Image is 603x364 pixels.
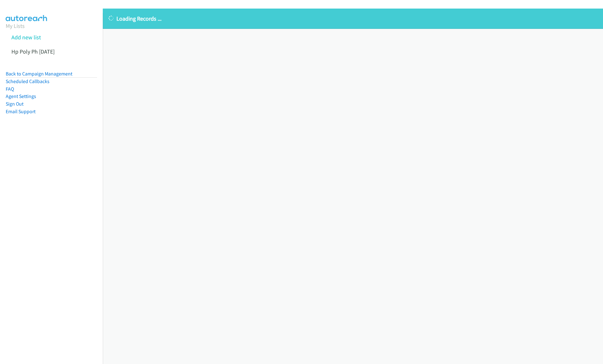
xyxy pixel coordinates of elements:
a: FAQ [6,86,14,92]
a: Add new list [11,34,41,41]
a: Agent Settings [6,93,36,99]
a: Back to Campaign Management [6,71,72,77]
a: Scheduled Callbacks [6,78,49,84]
a: Hp Poly Ph [DATE] [11,48,55,55]
a: My Lists [6,22,25,29]
a: Sign Out [6,101,23,107]
p: Loading Records ... [108,14,597,23]
a: Email Support [6,108,36,114]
